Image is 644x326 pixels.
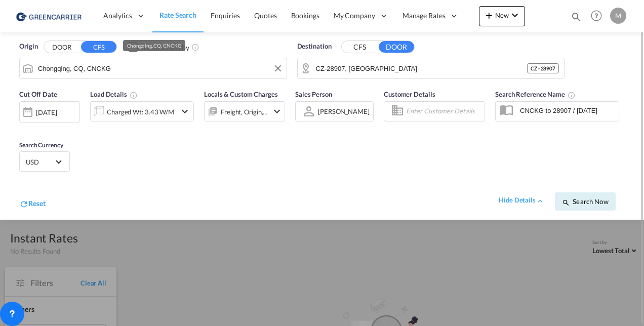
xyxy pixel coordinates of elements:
div: M [610,8,626,24]
div: icon-refreshReset [19,198,46,211]
span: CZ - 28907 [531,65,555,72]
md-icon: Your search will be saved by the below given name [568,91,576,99]
div: [DATE] [19,101,80,123]
md-icon: icon-chevron-down [271,105,283,117]
md-icon: icon-chevron-up [536,196,545,206]
div: [PERSON_NAME] [318,107,370,115]
input: Search by Door [316,61,528,76]
md-icon: icon-chevron-down [179,105,191,117]
span: Enquiries [211,11,240,20]
md-datepicker: Select [19,121,27,135]
div: icon-magnify [571,11,582,26]
button: DOOR [379,41,414,53]
span: Locals & Custom Charges [204,90,278,98]
input: Search Reference Name [515,103,619,118]
span: Manage Rates [402,11,446,21]
span: Quotes [254,11,276,20]
span: Help [588,7,605,24]
md-icon: Unchecked: Ignores neighbouring ports when fetching rates.Checked : Includes neighbouring ports w... [191,43,199,51]
md-select: Select Currency: $ USDUnited States Dollar [25,154,64,169]
div: Freight Origin Destinationicon-chevron-down [204,101,285,121]
span: Sales Person [295,90,332,98]
span: Reset [28,199,46,208]
div: hide detailsicon-chevron-up [499,195,545,206]
md-input-container: CZ-28907,Libice nad Cidlinou [298,58,565,78]
button: CFS [81,41,116,53]
md-icon: icon-plus 400-fg [483,9,495,21]
img: 757bc1808afe11efb73cddab9739634b.png [15,5,84,27]
span: Customer Details [384,90,435,98]
span: Rate Search [159,11,196,19]
input: Enter Customer Details [406,104,481,119]
span: Cut Off Date [19,90,57,98]
md-icon: icon-magnify [571,11,582,22]
span: USD [26,157,54,167]
md-input-container: Chongqing, CQ, CNCKG [20,58,287,78]
div: Chongqing, CQ, CNCKG [127,40,181,51]
md-icon: icon-refresh [19,199,28,209]
md-icon: icon-chevron-down [509,9,521,21]
div: Charged Wt: 3.43 W/Micon-chevron-down [90,101,194,121]
button: icon-plus 400-fgNewicon-chevron-down [479,6,525,26]
input: Search by Port [38,61,281,76]
button: Clear Input [270,61,286,76]
button: CFS [342,42,377,53]
span: My Company [334,11,375,21]
button: DOOR [44,42,79,53]
md-icon: Chargeable Weight [130,91,138,99]
md-icon: icon-magnify [562,198,570,207]
div: Freight Origin Destination [221,105,268,119]
span: Origin [19,42,37,52]
span: Search Currency [19,141,63,149]
div: [DATE] [36,108,57,117]
span: Destination [297,42,332,52]
md-checkbox: Checkbox No Ink [128,42,189,52]
div: Include Nearby [142,43,189,53]
span: Search Reference Name [495,90,576,98]
span: icon-magnifySearch Now [562,197,608,206]
div: Help [588,7,610,25]
span: Load Details [90,90,138,98]
span: Bookings [291,11,319,20]
span: New [483,11,521,19]
button: icon-magnifySearch Now [555,192,616,211]
div: Charged Wt: 3.43 W/M [107,105,174,119]
md-select: Sales Person: Michaela Volfová [317,104,371,118]
span: Analytics [103,11,132,21]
